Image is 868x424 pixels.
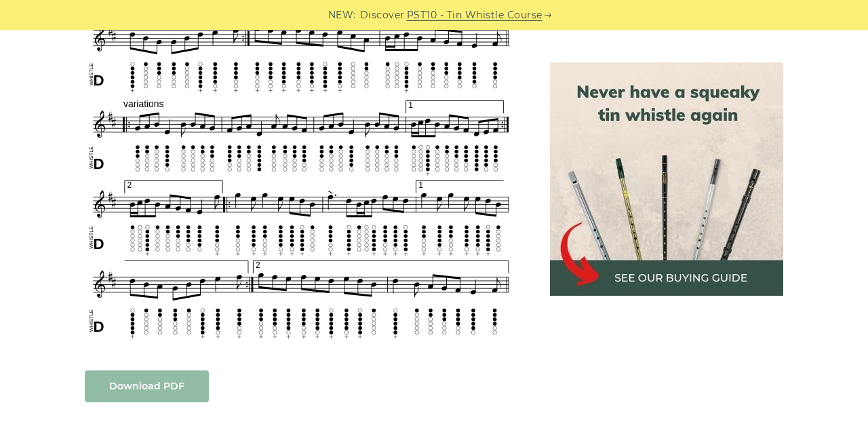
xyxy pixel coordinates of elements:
[328,7,356,23] span: NEW:
[360,7,405,23] span: Discover
[550,62,783,296] img: tin whistle buying guide
[407,7,542,23] a: PST10 - Tin Whistle Course
[85,370,209,402] a: Download PDF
